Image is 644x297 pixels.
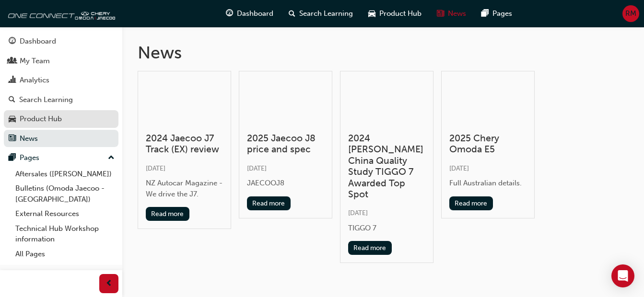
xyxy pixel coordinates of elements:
span: news-icon [437,8,444,20]
span: Search Learning [299,8,353,19]
div: TIGGO 7 [348,223,425,234]
a: Analytics [4,71,118,89]
a: Dashboard [4,33,118,50]
span: Product Hub [379,8,422,19]
a: Technical Hub Workshop information [12,221,118,247]
a: External Resources [12,206,118,221]
span: Dashboard [237,8,273,19]
h1: News [138,42,629,63]
button: Pages [4,149,118,167]
a: Bulletins (Omoda Jaecoo - [GEOGRAPHIC_DATA]) [12,181,118,206]
span: guage-icon [226,8,233,20]
a: 2024 Jaecoo J7 Track (EX) review[DATE]NZ Autocar Magazine - We drive the J7.Read more [138,71,231,229]
span: news-icon [9,135,16,143]
a: news-iconNews [429,4,474,23]
span: search-icon [9,96,15,104]
button: Read more [449,196,493,210]
a: 2025 Jaecoo J8 price and spec[DATE]JAECOOJ8Read more [239,71,332,218]
span: RM [625,8,636,19]
span: [DATE] [449,164,469,172]
span: guage-icon [9,37,16,46]
a: car-iconProduct Hub [361,4,429,23]
a: search-iconSearch Learning [281,4,361,23]
div: JAECOOJ8 [247,178,324,189]
span: chart-icon [9,76,16,85]
span: prev-icon [105,278,113,290]
span: [DATE] [247,164,267,172]
a: guage-iconDashboard [218,4,281,23]
button: Read more [146,207,189,221]
div: Dashboard [20,36,56,47]
a: Product Hub [4,110,118,128]
a: News [4,130,118,148]
span: News [448,8,466,19]
span: up-icon [108,152,115,164]
div: Search Learning [19,94,73,105]
div: NZ Autocar Magazine - We drive the J7. [146,178,223,199]
a: pages-iconPages [474,4,520,23]
span: Pages [492,8,512,19]
div: Open Intercom Messenger [611,264,634,287]
button: DashboardMy TeamAnalyticsSearch LearningProduct HubNews [4,31,118,149]
div: Product Hub [20,114,62,125]
span: [DATE] [146,164,165,172]
a: 2025 Chery Omoda E5[DATE]Full Australian details.Read more [441,71,535,218]
div: My Team [20,56,50,67]
a: All Pages [12,247,118,262]
button: Read more [247,196,291,210]
h3: 2025 Chery Omoda E5 [449,133,527,155]
span: pages-icon [9,154,16,162]
div: Full Australian details. [449,178,527,189]
a: Search Learning [4,91,118,109]
span: car-icon [9,115,16,124]
div: Analytics [20,75,49,86]
img: oneconnect [5,4,115,23]
span: car-icon [368,8,375,20]
h3: 2024 [PERSON_NAME] China Quality Study TIGGO 7 Awarded Top Spot [348,133,425,200]
a: 2024 [PERSON_NAME] China Quality Study TIGGO 7 Awarded Top Spot[DATE]TIGGO 7Read more [340,71,433,263]
h3: 2025 Jaecoo J8 price and spec [247,133,324,155]
h3: 2024 Jaecoo J7 Track (EX) review [146,133,223,155]
a: My Team [4,52,118,70]
span: search-icon [289,8,295,20]
span: pages-icon [481,8,489,20]
span: people-icon [9,57,16,66]
a: Aftersales ([PERSON_NAME]) [12,167,118,182]
div: Pages [20,152,39,163]
button: Read more [348,241,392,255]
span: [DATE] [348,209,368,217]
button: RM [622,5,639,22]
